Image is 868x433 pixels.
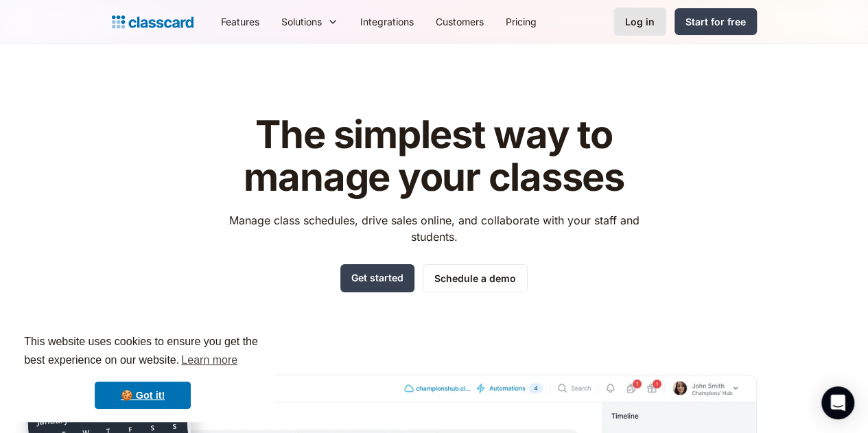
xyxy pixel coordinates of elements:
div: Solutions [281,14,322,29]
span: This website uses cookies to ensure you get the best experience on our website. [24,333,261,371]
a: Schedule a demo [423,264,528,292]
a: Log in [613,8,666,36]
p: Manage class schedules, drive sales online, and collaborate with your staff and students. [216,212,652,245]
a: Start for free [675,8,757,35]
a: Get started [340,264,414,292]
div: Start for free [685,14,746,29]
a: learn more about cookies [179,350,239,371]
a: home [112,12,193,32]
a: Features [210,6,270,37]
a: Pricing [495,6,548,37]
h1: The simplest way to manage your classes [216,114,652,198]
div: Open Intercom Messenger [821,386,854,419]
div: Log in [625,14,655,29]
a: dismiss cookie message [95,382,191,409]
div: Solutions [270,6,349,37]
a: Customers [425,6,495,37]
a: Integrations [349,6,425,37]
div: cookieconsent [11,320,274,422]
